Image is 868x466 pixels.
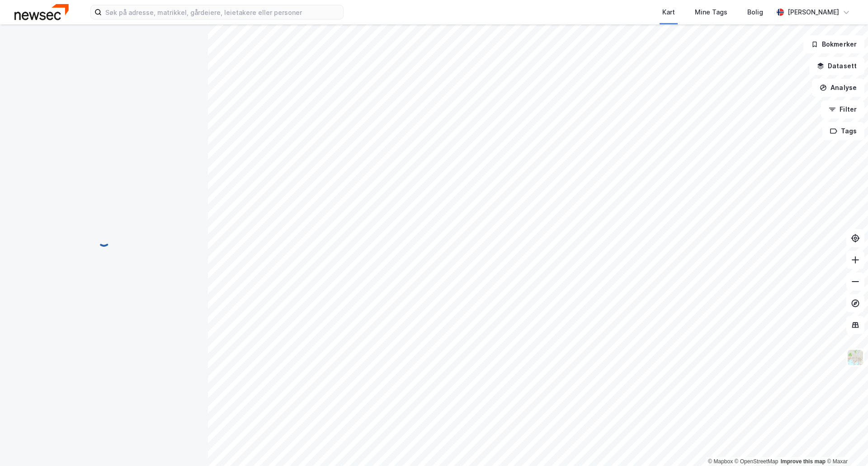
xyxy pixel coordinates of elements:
[14,4,69,20] img: newsec-logo.f6e21ccffca1b3a03d2d.png
[812,79,864,97] button: Analyse
[708,458,733,465] a: Mapbox
[97,233,111,247] img: spinner.a6d8c91a73a9ac5275cf975e30b51cfb.svg
[823,423,868,466] iframe: Chat Widget
[747,7,763,18] div: Bolig
[822,122,864,140] button: Tags
[821,100,864,118] button: Filter
[662,7,675,18] div: Kart
[102,5,343,19] input: Søk på adresse, matrikkel, gårdeiere, leietakere eller personer
[809,57,864,75] button: Datasett
[695,7,727,18] div: Mine Tags
[823,423,868,466] div: Kontrollprogram for chat
[847,349,864,366] img: Z
[803,35,864,53] button: Bokmerker
[735,458,778,465] a: OpenStreetMap
[788,7,839,18] div: [PERSON_NAME]
[781,458,826,465] a: Improve this map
